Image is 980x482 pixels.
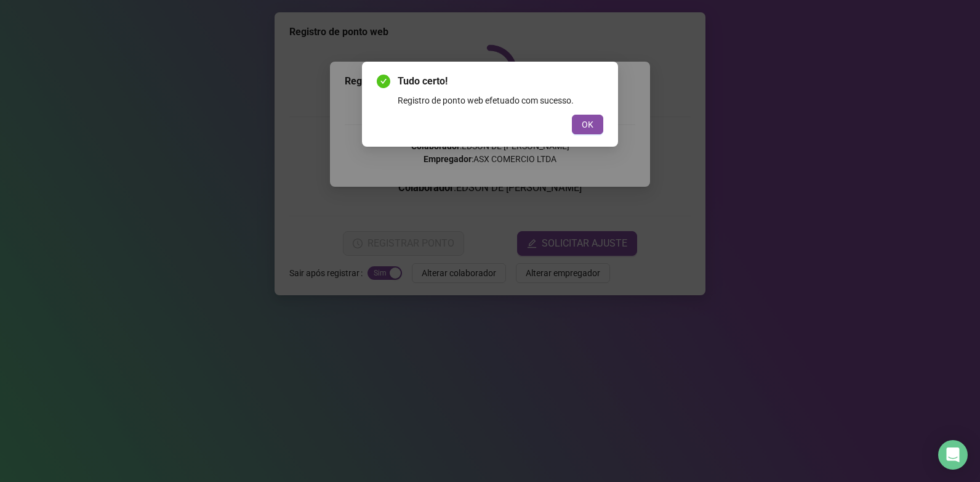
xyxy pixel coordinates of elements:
[398,74,603,89] span: Tudo certo!
[572,115,603,134] button: OK
[377,75,390,88] span: check-circle
[938,440,968,470] div: Open Intercom Messenger
[582,118,593,131] span: OK
[398,94,603,107] div: Registro de ponto web efetuado com sucesso.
